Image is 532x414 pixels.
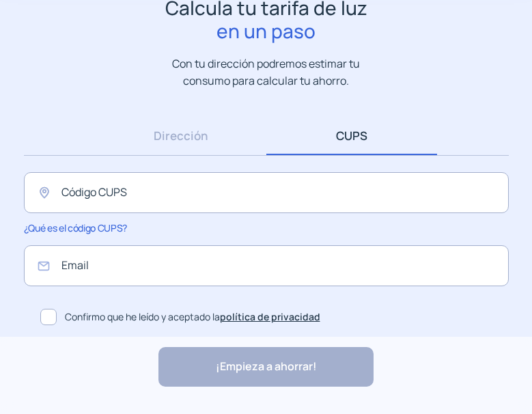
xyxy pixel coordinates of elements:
span: ¿Qué es el código CUPS? [24,221,127,234]
a: política de privacidad [220,310,320,323]
span: Confirmo que he leído y aceptado la [65,309,320,325]
p: Con tu dirección podremos estimar tu consumo para calcular tu ahorro. [158,55,374,89]
span: en un paso [165,20,367,43]
a: Dirección [96,116,266,155]
a: CUPS [266,116,437,155]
